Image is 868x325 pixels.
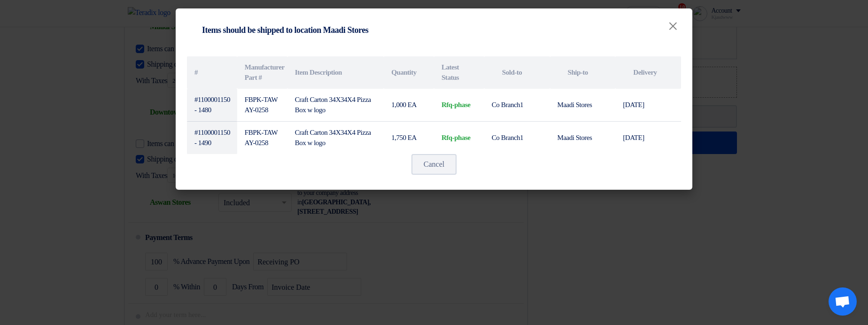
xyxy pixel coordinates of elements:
th: Sold-to [484,56,550,89]
button: Cancel [411,154,457,175]
td: Craft Carton 34X34X4 Pizza Box w logo [287,89,384,122]
th: Quantity [384,56,434,89]
td: #1100001150 - 1480 [187,89,237,122]
button: Close [660,15,686,34]
td: Craft Carton 34X34X4 Pizza Box w logo [287,121,384,154]
th: Ship-to [550,56,616,89]
td: FBPK-TAWAY-0258 [237,121,287,154]
td: Maadi Stores [550,89,616,122]
a: Open chat [829,287,857,316]
td: [DATE] [615,89,681,122]
th: Item Description [287,56,384,89]
th: # [187,56,237,89]
td: rfq-phase [434,89,484,122]
td: rfq-phase [434,121,484,154]
th: Manufacturer Part # [237,56,287,89]
td: Co Branch1 [484,121,550,154]
span: × [667,15,678,37]
td: 1,000 EA [384,89,434,122]
th: Delivery [615,56,681,89]
td: #1100001150 - 1490 [187,121,237,154]
td: [DATE] [615,121,681,154]
td: Co Branch1 [484,89,550,122]
td: 1,750 EA [384,121,434,154]
td: FBPK-TAWAY-0258 [237,89,287,122]
th: Latest Status [434,56,484,89]
h4: Items should be shipped to location Maadi Stores [187,23,368,37]
td: Maadi Stores [550,121,616,154]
